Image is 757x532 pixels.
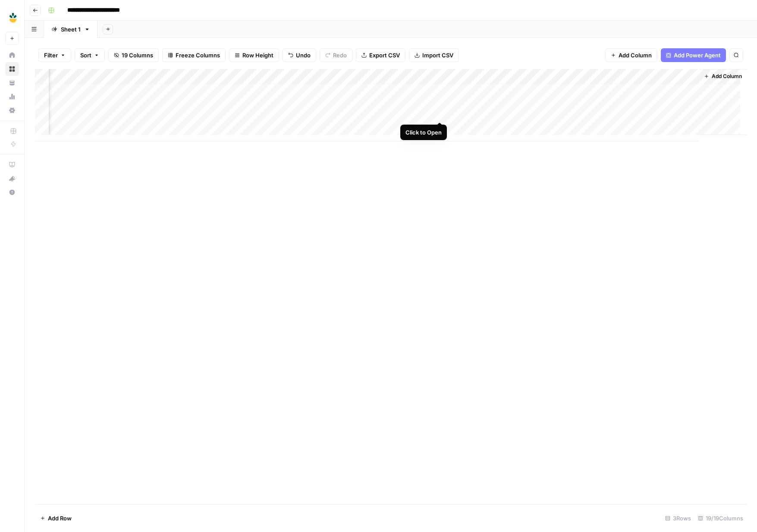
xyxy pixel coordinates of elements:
[5,158,19,172] a: AirOps Academy
[242,51,273,59] span: Row Height
[700,71,745,82] button: Add Column
[6,172,19,185] div: What's new?
[662,511,694,525] div: 3 Rows
[333,51,347,59] span: Redo
[35,511,77,525] button: Add Row
[48,514,72,523] span: Add Row
[5,62,19,76] a: Browse
[283,48,316,62] button: Undo
[619,51,652,59] span: Add Column
[369,51,400,59] span: Export CSV
[661,48,726,62] button: Add Power Agent
[296,51,311,59] span: Undo
[5,172,19,185] button: What's new?
[38,48,71,62] button: Filter
[422,51,453,59] span: Import CSV
[409,48,459,62] button: Import CSV
[61,25,81,34] div: Sheet 1
[5,10,21,25] img: Grow Therapy Logo
[75,48,105,62] button: Sort
[176,51,220,59] span: Freeze Columns
[162,48,226,62] button: Freeze Columns
[5,76,19,90] a: Your Data
[5,7,19,28] button: Workspace: Grow Therapy
[712,72,742,80] span: Add Column
[229,48,279,62] button: Row Height
[674,51,721,59] span: Add Power Agent
[605,48,657,62] button: Add Column
[44,51,58,59] span: Filter
[5,185,19,199] button: Help + Support
[44,21,97,38] a: Sheet 1
[356,48,405,62] button: Export CSV
[5,48,19,62] a: Home
[694,511,747,525] div: 19/19 Columns
[108,48,159,62] button: 19 Columns
[5,90,19,103] a: Usage
[405,128,442,137] div: Click to Open
[320,48,352,62] button: Redo
[80,51,91,59] span: Sort
[5,103,19,117] a: Settings
[122,51,153,59] span: 19 Columns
